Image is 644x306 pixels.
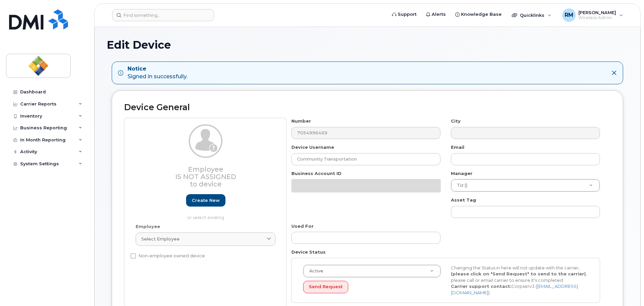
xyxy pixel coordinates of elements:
[451,144,464,150] label: Email
[451,179,600,191] a: Tiz ()
[131,252,205,260] label: Non-employee owned device
[451,271,586,276] strong: (please click on "Send Request" to send to the carrier)
[451,283,511,289] strong: Carrier support contact:
[446,265,594,296] div: Changing the Status in here will not update with the carrier, , please call or email carrier to e...
[128,65,187,73] strong: Notice
[141,236,180,242] span: Select employee
[186,194,225,207] a: Create new
[453,182,467,188] span: Tiz ()
[131,253,136,259] input: Non-employee owned device
[451,197,476,203] label: Asset Tag
[291,118,311,124] label: Number
[303,281,348,293] button: Send Request
[136,223,160,230] label: Employee
[303,265,440,277] a: Active
[291,249,326,255] label: Device Status
[291,144,334,150] label: Device Username
[305,268,323,274] span: Active
[136,166,276,188] h3: Employee
[124,103,611,112] h2: Device General
[136,214,276,221] p: or select existing
[291,170,342,177] label: Business Account ID
[451,170,472,177] label: Manager
[451,118,461,124] label: City
[136,232,276,246] a: Select employee
[190,180,222,188] span: to device
[291,223,314,229] label: Used For
[128,65,187,81] div: Signed in successfully.
[175,173,236,181] span: Is not assigned
[107,39,628,51] h1: Edit Device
